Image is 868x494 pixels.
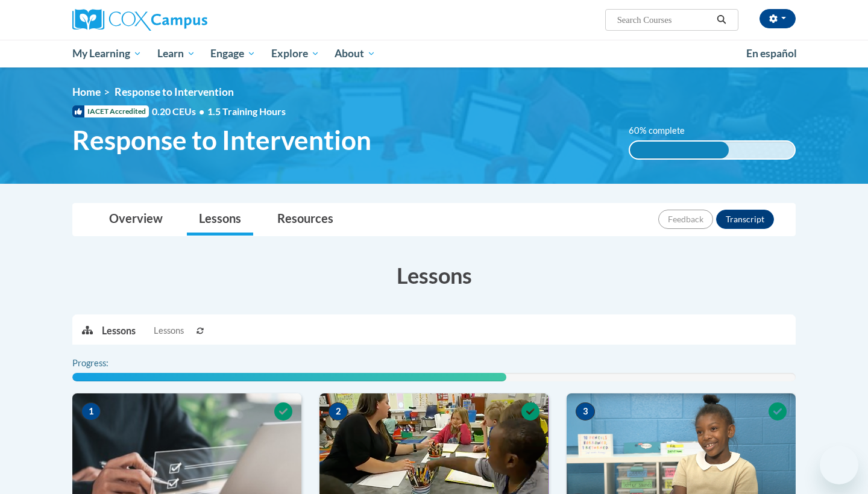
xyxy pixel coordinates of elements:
span: Lessons [154,324,184,337]
span: 1 [81,402,101,421]
span: Response to Intervention [115,86,234,98]
span: 0.20 CEUs [152,105,207,118]
a: Resources [265,204,345,236]
button: Search [712,13,731,27]
label: Progress: [72,357,142,370]
button: Account Settings [759,9,796,28]
span: Response to Intervention [72,124,371,156]
button: Transcript [716,210,774,229]
span: Explore [271,46,319,61]
a: About [327,40,384,67]
a: Home [72,86,101,98]
a: Cox Campus [72,9,301,31]
span: IACET Accredited [72,105,149,117]
div: 60% complete [630,142,729,158]
input: Search Courses [616,13,712,27]
a: Learn [149,40,203,67]
a: My Learning [64,40,149,67]
button: Feedback [658,210,713,229]
h3: Lessons [72,260,796,290]
label: 60% complete [629,124,698,137]
a: En español [738,41,805,66]
a: Engage [203,40,263,67]
span: 1.5 Training Hours [207,105,286,117]
span: About [335,46,376,61]
img: Cox Campus [72,9,207,31]
span: • [199,105,204,117]
a: Lessons [187,204,253,236]
span: My Learning [72,46,142,61]
div: Main menu [54,40,814,67]
span: Learn [157,46,195,61]
a: Overview [97,204,175,236]
span: Engage [210,46,256,61]
span: 2 [329,402,348,421]
p: Lessons [102,324,136,337]
iframe: Button to launch messaging window [820,446,858,484]
span: En español [746,47,797,60]
a: Explore [263,40,327,67]
span: 3 [576,402,595,421]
